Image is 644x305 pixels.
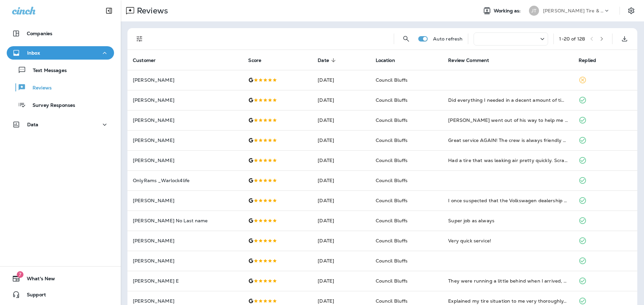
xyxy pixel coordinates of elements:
button: Inbox [7,46,114,60]
td: [DATE] [312,110,370,130]
p: OnlyRams _Warlock4life [133,178,237,183]
span: Council Bluffs [376,278,408,284]
td: [DATE] [312,231,370,251]
div: I once suspected that the Volkswagen dealership was trying to rip me off and brought my Golf to J... [448,197,568,204]
p: [PERSON_NAME] [133,77,237,83]
span: Replied [579,58,596,63]
td: [DATE] [312,251,370,271]
div: 1 - 20 of 128 [559,36,585,42]
span: Support [20,292,46,300]
button: Reviews [7,80,114,94]
div: Did everything I needed in a decent amount of time and kept me informed of the progress. Plus the... [448,97,568,103]
span: Score [248,57,270,63]
div: Very quick service! [448,237,568,244]
span: 7 [17,271,23,278]
p: [PERSON_NAME] [133,118,237,123]
button: Survey Responses [7,98,114,112]
span: Customer [133,57,164,63]
p: [PERSON_NAME] [133,298,237,304]
span: Council Bluffs [376,137,408,143]
p: [PERSON_NAME] [133,258,237,263]
p: Auto refresh [433,36,463,42]
button: Companies [7,27,114,40]
span: Council Bluffs [376,258,408,264]
button: Export as CSV [618,32,631,46]
p: Inbox [27,50,40,56]
div: Explained my tire situation to me very thoroughly. Their parking lot was full of vehicles so I kn... [448,298,568,304]
span: Council Bluffs [376,77,408,83]
p: [PERSON_NAME] [133,138,237,143]
td: [DATE] [312,271,370,291]
span: Council Bluffs [376,117,408,123]
p: [PERSON_NAME] [133,97,237,103]
span: Score [248,58,261,63]
p: Reviews [26,85,52,91]
button: Data [7,118,114,131]
span: Council Bluffs [376,298,408,304]
span: Customer [133,58,156,63]
p: [PERSON_NAME] E [133,278,237,284]
div: They were running a little behind when I arrived, but they were upfront about it and still tried ... [448,278,568,284]
span: Council Bluffs [376,198,408,204]
p: Text Messages [26,68,67,74]
span: Working as: [494,8,522,14]
span: Council Bluffs [376,177,408,183]
span: Date [318,57,338,63]
span: Council Bluffs [376,238,408,244]
span: Location [376,57,404,63]
span: Date [318,58,329,63]
td: [DATE] [312,70,370,90]
div: Great service AGAIN! The crew is always friendly with a sense of humor. And the mechanics know wh... [448,137,568,144]
div: Super job as always [448,217,568,224]
button: Search Reviews [399,32,413,46]
td: [DATE] [312,90,370,110]
span: Location [376,58,395,63]
span: Review Comment [448,57,498,63]
span: Council Bluffs [376,157,408,163]
p: Companies [27,31,52,36]
td: [DATE] [312,170,370,190]
div: JT [529,6,539,16]
td: [DATE] [312,130,370,150]
span: Review Comment [448,58,489,63]
p: Reviews [134,6,168,16]
span: What's New [20,276,55,284]
button: 7What's New [7,272,114,285]
button: Collapse Sidebar [100,4,118,17]
p: [PERSON_NAME] [133,238,237,243]
td: [DATE] [312,190,370,211]
p: [PERSON_NAME] [133,158,237,163]
p: Survey Responses [26,102,75,109]
td: [DATE] [312,150,370,170]
button: Filters [133,32,146,46]
div: Jacob went out of his way to help me out this morning! Excellent service and Excellent staff. Tha... [448,117,568,124]
td: [DATE] [312,211,370,231]
span: Replied [579,57,605,63]
p: [PERSON_NAME] Tire & Auto [543,8,603,13]
button: Text Messages [7,63,114,77]
p: [PERSON_NAME] [133,198,237,203]
span: Council Bluffs [376,97,408,103]
button: Settings [625,5,637,17]
div: Had a tire that was leaking air pretty quickly. Scrambling around to find a place around 430pm. W... [448,157,568,164]
p: Data [27,122,39,127]
p: [PERSON_NAME] No Last name [133,218,237,223]
button: Support [7,288,114,301]
span: Council Bluffs [376,218,408,224]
